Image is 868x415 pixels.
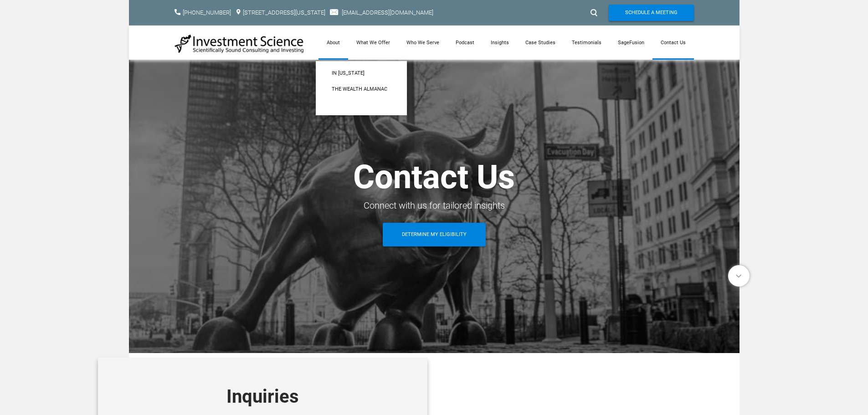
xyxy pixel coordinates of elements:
a: [PHONE_NUMBER] [183,9,231,16]
span: The Wealth Almanac​ [332,85,391,93]
a: The Wealth Almanac​ [316,81,407,97]
a: Insights [483,26,517,60]
a: Case Studies [517,26,564,60]
a: SageFusion [610,26,652,60]
a: Who We Serve [398,26,447,60]
span: Business Consulting in [US_STATE] [332,61,391,77]
div: ​Connect with us for tailored insights [175,197,694,214]
img: Investment Science | NYC Consulting Services [175,34,304,54]
a: Podcast [447,26,483,60]
a: Business Consulting in [US_STATE] [316,57,407,81]
a: What We Offer [348,26,398,60]
a: Contact Us [652,26,694,60]
span: Contact Us​​​​ [353,158,515,196]
a: Determine My Eligibility [383,223,486,246]
span: Determine My Eligibility [402,223,467,246]
a: About [318,26,348,60]
span: Schedule A Meeting [625,5,678,21]
a: Testimonials [564,26,610,60]
a: [EMAIL_ADDRESS][DOMAIN_NAME] [342,9,433,16]
font: Inquiries [226,386,299,407]
a: [STREET_ADDRESS][US_STATE]​ [243,9,325,16]
a: Schedule A Meeting [609,5,694,21]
